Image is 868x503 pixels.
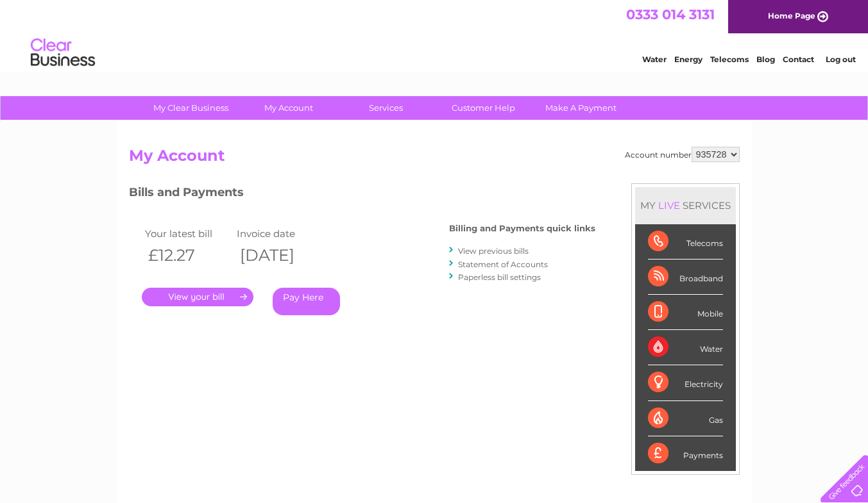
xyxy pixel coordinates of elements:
[756,54,775,64] a: Blog
[648,365,723,400] div: Electricity
[635,187,736,224] div: MY SERVICES
[528,96,634,120] a: Make A Payment
[333,96,439,120] a: Services
[783,54,814,64] a: Contact
[458,260,548,269] a: Statement of Accounts
[826,54,856,64] a: Log out
[129,147,740,171] h2: My Account
[138,96,244,120] a: My Clear Business
[129,183,595,206] h3: Bills and Payments
[273,288,340,315] a: Pay Here
[648,436,723,471] div: Payments
[458,246,529,256] a: View previous bills
[648,224,723,260] div: Telecoms
[648,401,723,436] div: Gas
[656,199,683,211] div: LIVE
[449,224,595,233] h4: Billing and Payments quick links
[30,33,96,72] img: logo.png
[132,7,738,62] div: Clear Business is a trading name of Verastar Limited (registered in [GEOGRAPHIC_DATA] No. 3667643...
[430,96,536,120] a: Customer Help
[234,242,326,268] th: [DATE]
[234,225,326,242] td: Invoice date
[626,6,715,22] a: 0333 014 3131
[648,260,723,295] div: Broadband
[648,330,723,365] div: Water
[648,295,723,330] div: Mobile
[710,54,749,64] a: Telecoms
[642,54,667,64] a: Water
[142,288,253,306] a: .
[142,225,234,242] td: Your latest bill
[235,96,341,120] a: My Account
[458,272,541,282] a: Paperless bill settings
[674,54,702,64] a: Energy
[142,242,234,268] th: £12.27
[625,147,740,162] div: Account number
